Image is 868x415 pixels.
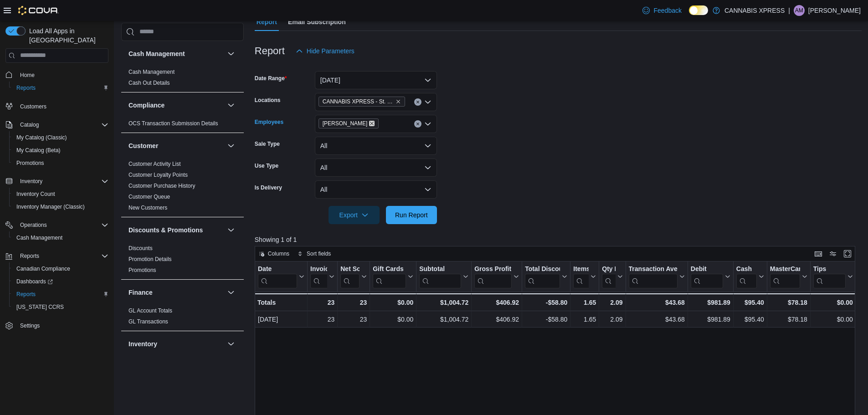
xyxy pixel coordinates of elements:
img: Cova [18,6,59,15]
span: Canadian Compliance [16,265,70,272]
button: Gift Cards [373,265,413,288]
a: New Customers [128,205,167,211]
button: Columns [255,248,293,259]
a: Customer Queue [128,194,170,200]
button: Keyboard shortcuts [813,248,824,259]
label: Is Delivery [255,184,282,191]
h3: Report [255,46,285,56]
div: $981.89 [691,297,730,308]
span: Dashboards [16,278,53,285]
div: Total Discount [525,265,560,288]
a: Inventory Count [13,189,59,200]
button: [DATE] [315,71,437,89]
button: Reports [16,251,43,261]
button: Compliance [226,100,236,111]
button: Canadian Compliance [9,262,112,275]
div: Items Per Transaction [573,265,589,273]
span: Reports [16,291,36,298]
span: Customers [16,101,108,112]
button: Reports [9,288,112,301]
a: Feedback [639,1,685,20]
div: Gift Cards [373,265,406,273]
a: Reports [13,82,39,93]
span: Discounts [128,245,153,252]
span: My Catalog (Beta) [13,145,108,156]
button: Enter fullscreen [842,248,853,259]
a: Customers [16,101,50,112]
div: 23 [340,314,367,325]
button: Customer [128,141,224,150]
button: Inventory Manager (Classic) [9,200,112,213]
button: Inventory Count [9,188,112,200]
label: Locations [255,97,281,104]
div: Discounts & Promotions [121,243,244,279]
a: GL Account Totals [128,307,172,314]
span: Export [334,206,374,224]
h3: Inventory [128,339,157,348]
div: Ashton Melnyk [794,5,805,16]
button: Discounts & Promotions [128,225,224,235]
div: $95.40 [736,297,764,308]
a: Customer Loyalty Points [128,172,188,178]
p: Showing 1 of 1 [255,235,862,244]
span: Reports [13,289,108,300]
span: Customers [20,103,46,110]
button: Inventory [16,176,46,187]
span: New Customers [128,204,167,211]
div: $43.68 [628,314,684,325]
div: -$58.80 [525,314,567,325]
button: Open list of options [424,98,431,106]
button: My Catalog (Classic) [9,131,112,144]
div: Debit [691,265,723,273]
p: | [788,5,790,16]
span: Dashboards [13,276,108,287]
span: Sort fields [307,250,331,257]
div: $1,004.72 [419,314,468,325]
h3: Cash Management [128,49,185,58]
div: $0.00 [373,297,413,308]
div: Tips [813,265,846,288]
span: [PERSON_NAME] [323,119,368,128]
button: Remove CANNABIS XPRESS - St. Andrews (Water Street) from selection in this group [395,99,401,104]
a: Settings [16,320,43,331]
div: Subtotal [419,265,461,273]
div: Cash [736,265,757,273]
div: Qty Per Transaction [602,265,615,288]
h3: Finance [128,288,153,297]
div: Tips [813,265,846,273]
span: Reports [20,252,39,260]
a: Customer Activity List [128,161,181,167]
div: $0.00 [813,314,853,325]
div: [DATE] [258,314,304,325]
a: Promotions [13,158,48,169]
div: $0.00 [373,314,413,325]
button: Reports [9,82,112,94]
span: OCS Transaction Submission Details [128,120,218,127]
a: Customer Purchase History [128,183,195,189]
span: Promotion Details [128,256,172,263]
span: Promotions [128,266,156,274]
div: 1.65 [573,314,596,325]
span: Inventory Manager (Classic) [16,203,85,210]
div: 1.65 [573,297,596,308]
a: [US_STATE] CCRS [13,302,67,313]
div: $1,004.72 [419,297,468,308]
div: Debit [691,265,723,288]
span: Washington CCRS [13,302,108,313]
button: Reports [2,250,112,262]
span: Reports [13,82,108,93]
button: Sort fields [294,248,334,259]
span: Cash Management [16,234,62,241]
button: Promotions [9,157,112,169]
label: Date Range [255,75,287,82]
button: Items Per Transaction [573,265,596,288]
a: My Catalog (Beta) [13,145,64,156]
span: CANNABIS XPRESS - St. Andrews (Water Street) [318,97,405,107]
button: Customers [2,100,112,113]
div: $406.92 [474,297,519,308]
span: GL Transactions [128,318,168,325]
button: Clear input [414,120,421,128]
div: Gross Profit [474,265,512,273]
